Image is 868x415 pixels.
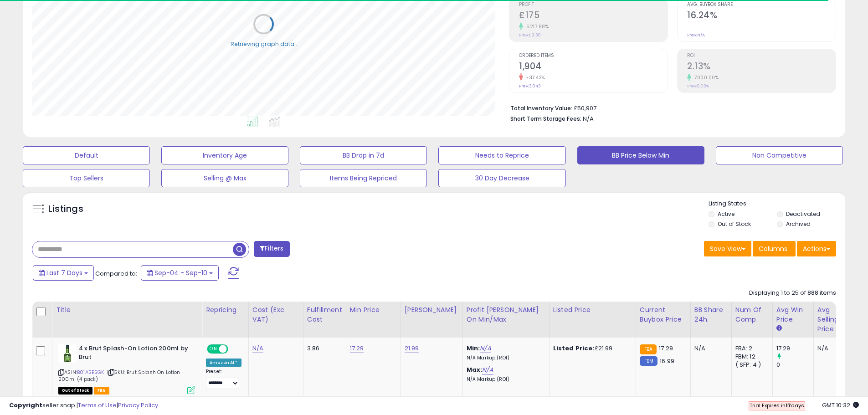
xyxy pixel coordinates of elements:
[58,387,92,395] span: All listings that are currently out of stock and unavailable for purchase on Amazon
[523,74,545,81] small: -37.43%
[553,344,595,353] b: Listed Price:
[405,344,419,353] a: 21.99
[718,210,734,218] label: Active
[519,10,668,22] h2: £175
[640,305,687,324] div: Current Buybox Price
[510,115,581,123] b: Short Term Storage Fees:
[759,244,787,253] span: Columns
[659,344,673,353] span: 17.29
[118,401,158,410] a: Privacy Policy
[307,305,342,324] div: Fulfillment Cost
[79,344,190,364] b: 4 x Brut Splash-On Lotion 200ml by Brut
[438,169,565,187] button: 30 Day Decrease
[467,344,480,353] b: Min:
[300,146,427,164] button: BB Drop in 7d
[467,355,542,361] p: N/A Markup (ROI)
[48,203,83,215] h5: Listings
[95,269,137,278] span: Compared to:
[462,302,549,338] th: The percentage added to the cost of goods (COGS) that forms the calculator for Min & Max prices.
[405,305,459,315] div: [PERSON_NAME]
[735,361,765,369] div: ( SFP: 4 )
[519,53,668,58] span: Ordered Items
[254,241,289,257] button: Filters
[519,61,668,73] h2: 1,904
[687,53,836,58] span: ROI
[709,200,845,208] p: Listing States:
[786,402,791,409] b: 17
[577,146,704,164] button: BB Price Below Min
[735,353,765,361] div: FBM: 12
[23,169,150,187] button: Top Sellers
[58,369,180,382] span: | SKU: Brut Splash On Lotion 200ml (4 pack)
[519,32,541,38] small: Prev: £3.30
[776,305,810,324] div: Avg Win Price
[161,146,288,164] button: Inventory Age
[660,357,674,365] span: 16.99
[691,74,719,81] small: 7000.00%
[553,305,632,315] div: Listed Price
[46,268,82,277] span: Last 7 Days
[467,305,545,324] div: Profit [PERSON_NAME] on Min/Max
[687,32,705,38] small: Prev: N/A
[797,241,836,256] button: Actions
[141,265,219,281] button: Sep-04 - Sep-10
[206,359,241,367] div: Amazon AI *
[208,345,219,353] span: ON
[467,365,483,374] b: Max:
[553,344,629,353] div: £21.99
[58,344,77,363] img: 31seUmhf0eL._SL40_.jpg
[583,114,594,123] span: N/A
[749,289,836,297] div: Displaying 1 to 25 of 888 items
[718,220,751,228] label: Out of Stock
[94,387,109,395] span: FBA
[307,344,339,353] div: 3.86
[776,324,782,333] small: Avg Win Price.
[704,241,751,256] button: Save View
[640,344,657,354] small: FBA
[58,344,195,393] div: ASIN:
[206,305,245,315] div: Repricing
[438,146,565,164] button: Needs to Reprice
[56,305,198,315] div: Title
[227,345,241,353] span: OFF
[9,401,42,410] strong: Copyright
[776,344,813,353] div: 17.29
[786,220,811,228] label: Archived
[9,401,158,410] div: seller snap | |
[510,104,572,112] b: Total Inventory Value:
[206,369,241,389] div: Preset:
[231,40,297,48] div: Retrieving graph data..
[817,344,847,353] div: N/A
[77,369,106,376] a: B01ASESGKI
[687,10,836,22] h2: 16.24%
[817,305,851,334] div: Avg Selling Price
[694,344,724,353] div: N/A
[687,83,709,89] small: Prev: 0.03%
[735,305,769,324] div: Num of Comp.
[23,146,150,164] button: Default
[687,61,836,73] h2: 2.13%
[161,169,288,187] button: Selling @ Max
[33,265,94,281] button: Last 7 Days
[640,356,657,366] small: FBM
[822,401,859,410] span: 2025-09-18 10:32 GMT
[510,102,829,113] li: £50,907
[687,2,836,7] span: Avg. Buybox Share
[786,210,820,218] label: Deactivated
[300,169,427,187] button: Items Being Repriced
[467,376,542,383] p: N/A Markup (ROI)
[716,146,843,164] button: Non Competitive
[252,305,299,324] div: Cost (Exc. VAT)
[753,241,796,256] button: Columns
[350,344,364,353] a: 17.29
[154,268,207,277] span: Sep-04 - Sep-10
[519,2,668,7] span: Profit
[776,361,813,369] div: 0
[78,401,117,410] a: Terms of Use
[750,402,804,409] span: Trial Expires in days
[482,365,493,374] a: N/A
[519,83,541,89] small: Prev: 3,043
[350,305,397,315] div: Min Price
[523,23,549,30] small: 5217.88%
[480,344,491,353] a: N/A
